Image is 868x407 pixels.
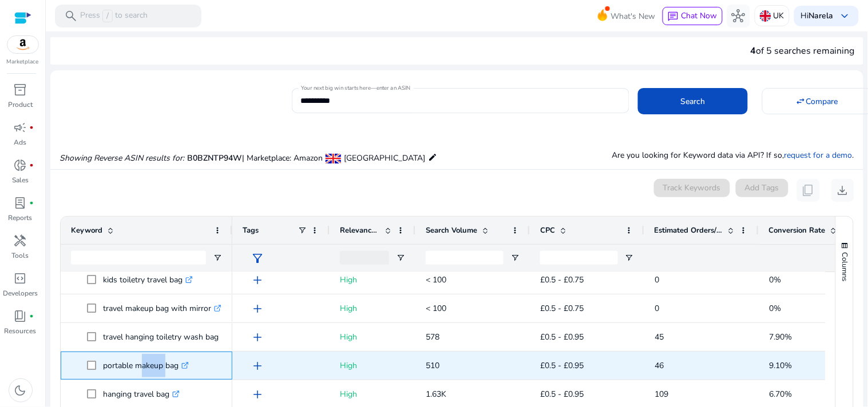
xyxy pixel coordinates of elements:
img: uk.svg [760,10,771,22]
span: campaign [14,121,27,134]
span: add [251,302,264,316]
span: Conversion Rate [769,225,826,236]
span: donut_small [14,158,27,172]
span: handyman [14,234,27,248]
p: Press to search [80,10,148,22]
button: Open Filter Menu [625,253,634,262]
span: fiber_manual_record [30,163,34,167]
p: Tools [12,250,29,261]
span: Search Volume [426,225,477,236]
span: [GEOGRAPHIC_DATA] [344,153,425,163]
span: 0% [769,303,781,314]
span: 0 [655,274,659,285]
a: request for a demo [784,150,853,161]
span: £0.5 - £0.95 [540,332,584,342]
span: 6.70% [769,389,792,400]
span: 0 [655,303,659,314]
span: Estimated Orders/Month [655,225,723,236]
p: High [340,297,405,320]
button: Search [638,88,748,114]
mat-icon: edit [428,150,437,164]
span: download [836,183,850,197]
button: Open Filter Menu [396,253,405,262]
span: lab_profile [14,196,27,210]
span: fiber_manual_record [30,125,34,130]
span: Chat Now [681,10,718,21]
input: Search Volume Filter Input [426,251,504,265]
span: Search [680,95,705,107]
input: CPC Filter Input [540,251,618,265]
mat-label: Your next big win starts here—enter an ASIN [301,84,410,92]
span: keyboard_arrow_down [838,9,852,23]
span: inventory_2 [14,83,27,97]
button: Open Filter Menu [213,253,222,262]
span: 578 [426,332,439,342]
span: filter_alt [251,252,264,265]
p: Developers [3,288,38,298]
p: Are you looking for Keyword data via API? If so, . [612,149,854,161]
span: Compare [806,95,838,107]
span: 46 [655,360,664,371]
span: £0.5 - £0.75 [540,274,584,285]
p: High [340,325,405,349]
span: CPC [540,225,555,236]
p: kids toiletry travel bag [103,268,193,292]
span: / [102,10,113,22]
span: Keyword [71,225,102,236]
span: Tags [243,225,259,236]
p: portable makeup bag [103,354,189,377]
p: UK [774,6,784,26]
p: High [340,354,405,377]
span: | Marketplace: Amazon [242,153,323,163]
p: travel makeup bag with mirror [103,297,221,320]
button: download [831,179,854,202]
p: Reports [9,213,33,223]
span: 7.90% [769,332,792,342]
span: < 100 [426,274,446,285]
span: < 100 [426,303,446,314]
span: add [251,359,264,373]
span: What's New [611,6,656,26]
div: of 5 searches remaining [751,44,855,58]
span: 9.10% [769,360,792,371]
mat-icon: swap_horiz [796,96,806,106]
span: 1.63K [426,389,446,400]
input: Keyword Filter Input [71,251,206,265]
p: Resources [5,326,37,336]
i: Showing Reverse ASIN results for: [60,153,184,163]
span: £0.5 - £0.95 [540,360,584,371]
p: travel hanging toiletry wash bag [103,325,229,349]
p: Hi [801,12,834,20]
span: fiber_manual_record [30,314,34,318]
span: chat [668,11,679,22]
span: 109 [655,389,668,400]
span: Relevance Score [340,225,380,236]
span: code_blocks [14,272,27,285]
span: fiber_manual_record [30,201,34,205]
span: add [251,273,264,287]
span: B0BZNTP94W [187,153,242,163]
p: hanging travel bag [103,382,180,406]
span: 510 [426,360,439,371]
span: hub [732,9,746,23]
button: hub [727,5,750,27]
span: Columns [840,252,850,281]
p: Marketplace [7,58,39,66]
span: add [251,388,264,401]
span: 45 [655,332,664,342]
p: High [340,268,405,292]
button: Open Filter Menu [510,253,520,262]
p: Sales [12,175,29,185]
p: Ads [14,137,27,147]
span: £0.5 - £0.75 [540,303,584,314]
b: Narela [809,10,834,21]
p: High [340,382,405,406]
img: amazon.svg [7,36,38,53]
span: book_4 [14,309,27,323]
span: £0.5 - £0.95 [540,389,584,400]
button: chatChat Now [663,7,723,25]
span: 0% [769,274,781,285]
span: add [251,330,264,344]
p: Product [8,99,33,110]
span: search [64,9,78,23]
